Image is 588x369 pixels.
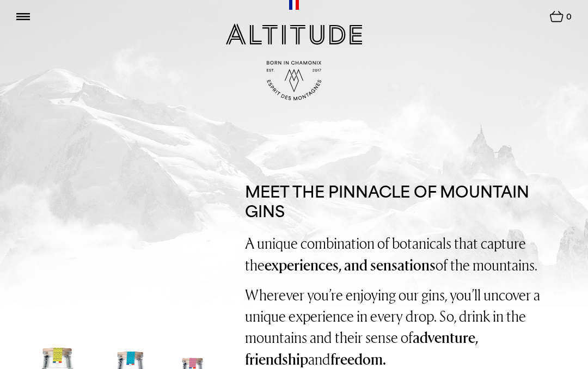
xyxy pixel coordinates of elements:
img: Show nav [16,13,30,20]
img: Altitude Gin [226,23,362,45]
p: A unique combination of botanicals that capture the of the mountains. [245,232,572,275]
img: Basket [550,11,563,22]
strong: experiences, and sensations [265,255,436,275]
h1: Meet the pinnacle of mountain gins [245,182,572,222]
img: Born in Chamonix - Est. 2017 - Espirit des Montagnes [267,61,321,101]
a: 0 [550,11,572,28]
